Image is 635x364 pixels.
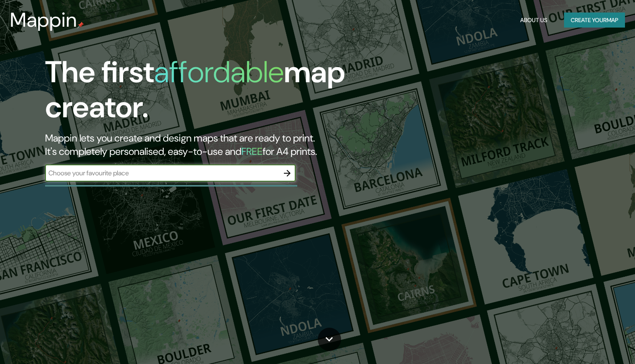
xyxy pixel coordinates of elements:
h2: Mappin lets you create and design maps that are ready to print. It's completely personalised, eas... [45,131,363,158]
h3: Mappin [10,8,77,32]
h1: affordable [154,53,284,91]
button: Create yourmap [564,13,625,28]
button: About Us [517,13,551,28]
img: mappin-pin [77,22,84,28]
input: Choose your favourite place [45,168,279,178]
h1: The first map creator. [45,55,363,131]
h5: FREE [241,145,263,158]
